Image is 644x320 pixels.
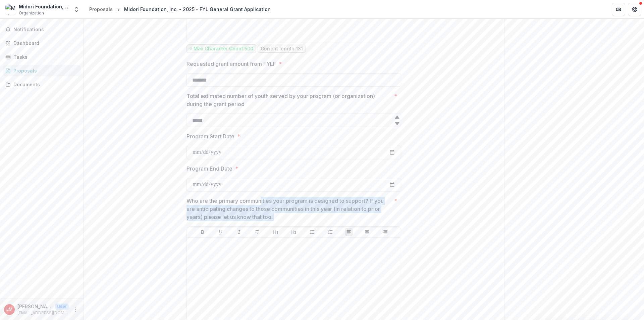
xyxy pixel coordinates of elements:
[253,228,261,236] button: Strike
[612,3,625,16] button: Partners
[3,79,81,90] a: Documents
[186,165,232,173] p: Program End Date
[17,303,52,310] p: [PERSON_NAME]
[87,4,115,14] a: Proposals
[186,60,276,68] p: Requested grant amount from FYLF
[13,81,75,88] div: Documents
[3,65,81,76] a: Proposals
[194,46,253,52] p: Max Character Count: 500
[87,4,273,14] nav: breadcrumb
[124,6,271,13] div: Midori Foundation, Inc. - 2025 - FYL General Grant Application
[186,197,391,221] p: Who are the primary communities your program is designed to support? If you are anticipating chan...
[217,228,225,236] button: Underline
[3,38,81,49] a: Dashboard
[19,3,69,10] div: Midori Foundation, Inc.
[71,306,79,314] button: More
[363,228,371,236] button: Align Center
[186,132,234,140] p: Program Start Date
[326,228,334,236] button: Ordered List
[13,27,78,33] span: Notifications
[235,228,243,236] button: Italicize
[13,40,75,47] div: Dashboard
[272,228,280,236] button: Heading 1
[6,307,12,312] div: Luz MacManus
[5,4,16,15] img: Midori Foundation, Inc.
[3,51,81,62] a: Tasks
[345,228,353,236] button: Align Left
[13,67,75,74] div: Proposals
[17,310,69,316] p: [EMAIL_ADDRESS][DOMAIN_NAME]
[261,46,303,52] p: Current length: 131
[290,228,298,236] button: Heading 2
[19,10,44,16] span: Organization
[13,53,75,60] div: Tasks
[199,228,207,236] button: Bold
[308,228,316,236] button: Bullet List
[186,92,391,108] p: Total estimated number of youth served by your program (or organization) during the grant period
[628,3,641,16] button: Get Help
[3,24,81,35] button: Notifications
[55,304,69,310] p: User
[89,6,113,13] div: Proposals
[381,228,389,236] button: Align Right
[72,3,81,16] button: Open entity switcher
